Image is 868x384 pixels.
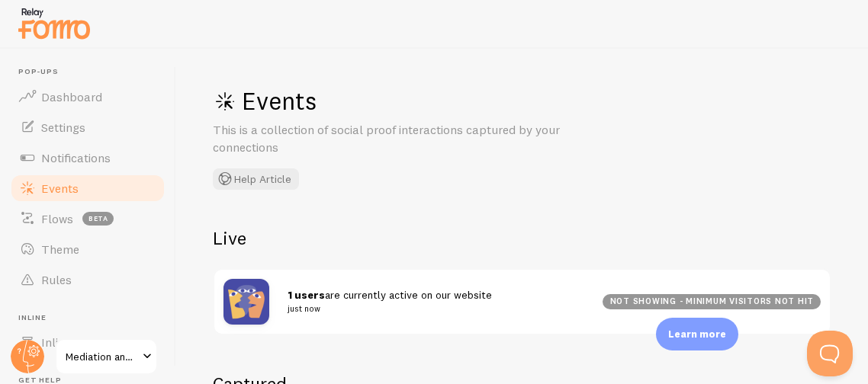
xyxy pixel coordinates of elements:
div: Learn more [656,318,738,350]
div: not showing - minimum visitors not hit [603,294,821,309]
a: Settings [9,112,166,142]
span: Events [41,181,79,196]
span: are currently active on our website [288,288,584,316]
span: Theme [41,242,79,257]
a: Mediation and Arbitration Offices of [PERSON_NAME], LLC [55,338,158,375]
span: Mediation and Arbitration Offices of [PERSON_NAME], LLC [66,347,138,366]
a: Rules [9,264,166,295]
span: beta [82,212,114,226]
span: Settings [41,120,85,135]
p: This is a collection of social proof interactions captured by your connections [213,121,579,156]
span: Rules [41,272,72,287]
a: Theme [9,234,166,264]
a: Inline [9,327,166,357]
a: Events [9,173,166,203]
h1: Events [213,85,670,117]
a: Flows beta [9,203,166,234]
img: pageviews.png [223,279,269,325]
button: Help Article [213,168,299,190]
span: Inline [41,334,71,350]
iframe: Help Scout Beacon - Open [807,331,853,376]
img: fomo-relay-logo-orange.svg [16,4,92,43]
span: Flows [41,211,73,226]
span: Notifications [41,150,111,165]
span: Inline [18,313,166,323]
span: Dashboard [41,89,102,104]
p: Learn more [668,327,726,341]
h2: Live [213,226,831,250]
a: Dashboard [9,82,166,112]
span: Pop-ups [18,67,166,77]
strong: 1 users [288,288,325,302]
a: Notifications [9,142,166,173]
small: just now [288,302,584,315]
